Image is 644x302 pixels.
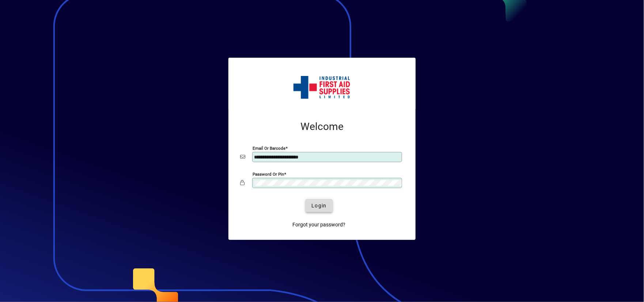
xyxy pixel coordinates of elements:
[240,121,404,133] h2: Welcome
[253,172,284,177] mat-label: Password or Pin
[306,199,332,212] button: Login
[253,146,285,151] mat-label: Email or Barcode
[293,221,346,229] span: Forgot your password?
[311,202,326,210] span: Login
[290,218,349,231] a: Forgot your password?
